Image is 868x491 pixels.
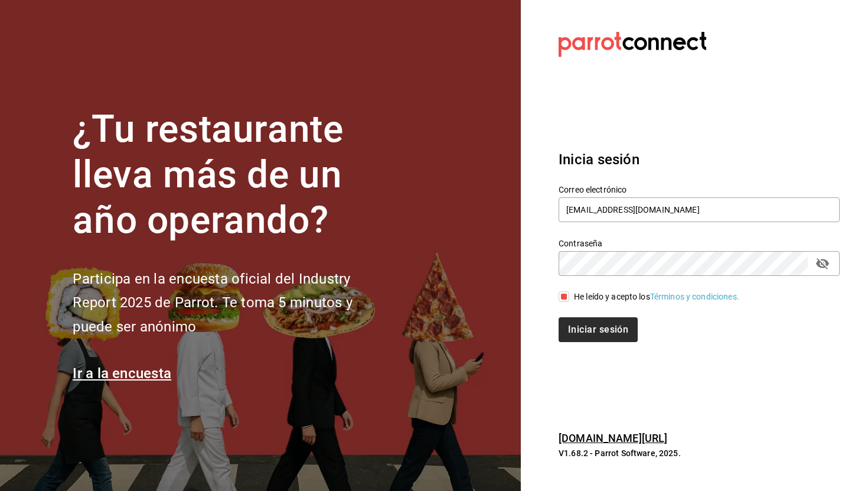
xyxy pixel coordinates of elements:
p: V1.68.2 - Parrot Software, 2025. [559,447,840,459]
a: [DOMAIN_NAME][URL] [559,432,667,444]
button: Iniciar sesión [559,317,638,342]
label: Correo electrónico [559,186,840,194]
h2: Participa en la encuesta oficial del Industry Report 2025 de Parrot. Te toma 5 minutos y puede se... [73,267,391,339]
label: Contraseña [559,239,840,248]
a: Ir a la encuesta [73,365,171,382]
h3: Inicia sesión [559,149,840,170]
h1: ¿Tu restaurante lleva más de un año operando? [73,107,391,243]
input: Ingresa tu correo electrónico [559,197,840,222]
button: passwordField [812,253,833,274]
a: Términos y condiciones. [650,292,739,301]
div: He leído y acepto los [574,291,739,303]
